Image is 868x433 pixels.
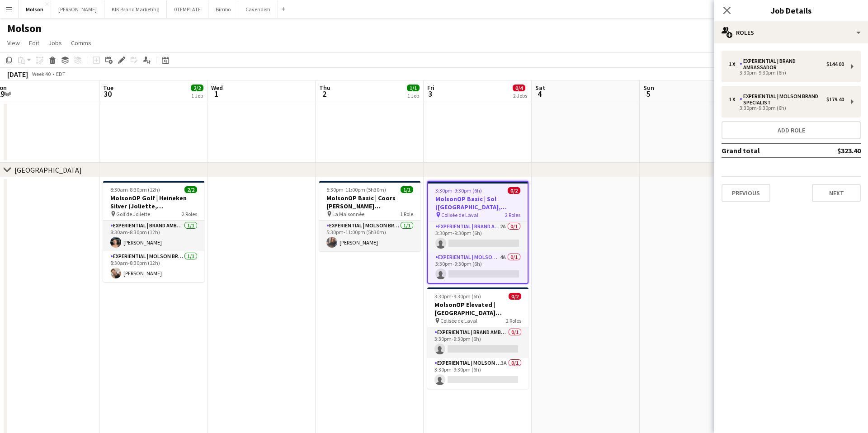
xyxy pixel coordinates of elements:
span: 2 Roles [506,317,521,324]
h1: Molson [7,22,42,35]
div: 3:30pm-9:30pm (6h) [729,71,844,75]
div: 2 Jobs [513,92,527,99]
span: 2 [318,89,330,99]
span: 2 Roles [182,211,197,217]
div: 1 x [729,96,740,103]
span: 30 [102,89,113,99]
button: 0TEMPLATE [167,0,208,18]
app-card-role: Experiential | Brand Ambassador1/18:30am-8:30pm (12h)[PERSON_NAME] [103,221,204,251]
button: Next [812,184,861,202]
span: Edit [29,39,39,47]
button: Molson [19,0,51,18]
span: 1 [210,89,223,99]
span: Jobs [48,39,62,47]
h3: MolsonOP Golf | Heineken Silver (Joliette, [GEOGRAPHIC_DATA]) [103,194,204,210]
div: Roles [714,22,868,43]
span: 3 [426,89,434,99]
span: Thu [319,84,330,92]
span: 1/1 [401,186,413,193]
div: 1 Job [191,92,203,99]
span: Colisée de Laval [441,212,478,218]
span: Colisée de Laval [440,317,477,324]
a: Jobs [45,37,66,49]
span: View [7,39,20,47]
app-card-role: Experiential | Brand Ambassador2A0/13:30pm-9:30pm (6h) [428,221,528,252]
app-job-card: 8:30am-8:30pm (12h)2/2MolsonOP Golf | Heineken Silver (Joliette, [GEOGRAPHIC_DATA]) Golf de Jolie... [103,181,204,282]
span: Sun [643,84,654,92]
div: Experiential | Brand Ambassador [740,58,826,71]
button: KIK Brand Marketing [104,0,167,18]
span: Comms [71,39,91,47]
span: 2/2 [191,85,203,91]
div: $144.00 [826,61,844,67]
span: Fri [427,84,434,92]
a: Edit [25,37,43,49]
app-card-role: Experiential | Molson Brand Specialist1/15:30pm-11:00pm (5h30m)[PERSON_NAME] [319,221,420,251]
div: EDT [56,71,66,77]
app-card-role: Experiential | Molson Brand Specialist4A0/13:30pm-9:30pm (6h) [428,252,528,283]
span: 0/4 [513,85,525,91]
span: Week 40 [30,71,52,77]
span: Sat [535,84,545,92]
a: View [4,37,24,49]
button: [PERSON_NAME] [51,0,104,18]
button: Cavendish [238,0,278,18]
span: 8:30am-8:30pm (12h) [110,186,160,193]
button: Previous [722,184,770,202]
app-job-card: 3:30pm-9:30pm (6h)0/2MolsonOP Basic | Sol ([GEOGRAPHIC_DATA], [GEOGRAPHIC_DATA]) Colisée de Laval... [427,181,528,284]
span: 4 [534,89,545,99]
app-job-card: 3:30pm-9:30pm (6h)0/2MolsonOP Elevated | [GEOGRAPHIC_DATA] ([GEOGRAPHIC_DATA], [GEOGRAPHIC_DATA])... [427,287,528,389]
span: 5:30pm-11:00pm (5h30m) [326,186,386,193]
span: 5 [642,89,654,99]
span: Golf de Joliette [116,211,150,217]
button: Bimbo [208,0,238,18]
span: Tue [103,84,113,92]
td: $323.40 [807,143,861,158]
td: Grand total [722,143,807,158]
h3: MolsonOP Basic | Sol ([GEOGRAPHIC_DATA], [GEOGRAPHIC_DATA]) [428,195,528,211]
div: Experiential | Molson Brand Specialist [740,93,826,106]
button: Add role [722,121,861,139]
div: 1 x [729,61,740,67]
span: 3:30pm-9:30pm (6h) [434,293,481,300]
span: 0/2 [508,187,520,194]
span: 1/1 [407,85,420,91]
div: 1 Job [407,92,419,99]
h3: MolsonOP Elevated | [GEOGRAPHIC_DATA] ([GEOGRAPHIC_DATA], [GEOGRAPHIC_DATA]) [427,301,528,317]
app-card-role: Experiential | Brand Ambassador0/13:30pm-9:30pm (6h) [427,327,528,358]
div: [GEOGRAPHIC_DATA] [14,165,82,174]
span: 3:30pm-9:30pm (6h) [435,187,482,194]
h3: MolsonOP Basic | Coors [PERSON_NAME] ([GEOGRAPHIC_DATA], [GEOGRAPHIC_DATA]) [319,194,420,210]
div: [DATE] [7,70,28,79]
div: $179.40 [826,96,844,103]
span: 2/2 [184,186,197,193]
span: Wed [211,84,223,92]
div: 3:30pm-9:30pm (6h) [729,106,844,110]
span: 0/2 [509,293,521,300]
a: Comms [67,37,95,49]
span: La Maisonnée [332,211,364,217]
span: 2 Roles [505,212,520,218]
app-card-role: Experiential | Molson Brand Specialist3A0/13:30pm-9:30pm (6h) [427,358,528,389]
app-card-role: Experiential | Molson Brand Specialist1/18:30am-8:30pm (12h)[PERSON_NAME] [103,251,204,282]
app-job-card: 5:30pm-11:00pm (5h30m)1/1MolsonOP Basic | Coors [PERSON_NAME] ([GEOGRAPHIC_DATA], [GEOGRAPHIC_DAT... [319,181,420,251]
h3: Job Details [714,5,868,16]
span: 1 Role [400,211,413,217]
